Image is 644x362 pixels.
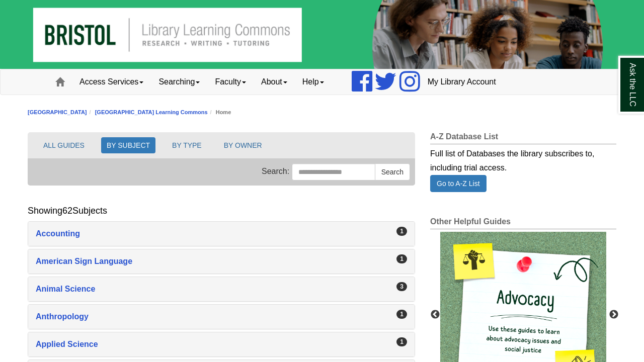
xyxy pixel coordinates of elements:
a: Searching [151,69,207,95]
h2: A-Z Database List [430,132,616,144]
a: [GEOGRAPHIC_DATA] [28,109,87,115]
button: BY OWNER [218,137,268,153]
a: Faculty [207,69,254,95]
button: ALL GUIDES [38,137,90,153]
li: Home [208,108,231,117]
div: 1 [396,337,407,346]
a: [GEOGRAPHIC_DATA] Learning Commons [95,109,208,115]
button: Next [609,310,619,320]
a: About [254,69,295,95]
div: 1 [396,227,407,236]
h2: Showing Subjects [28,206,107,216]
button: BY SUBJECT [101,137,155,153]
div: 1 [396,254,407,263]
button: Search [375,163,410,180]
div: Full list of Databases the library subscribes to, including trial access. [430,144,616,175]
a: Animal Science [36,282,407,296]
span: Search: [262,167,289,176]
div: 1 [396,310,407,319]
a: Access Services [72,69,151,95]
span: 62 [62,206,72,216]
button: Previous [430,310,440,320]
div: 3 [396,282,407,291]
button: BY TYPE [167,137,207,153]
a: My Library Account [420,69,504,95]
a: Anthropology [36,310,407,324]
a: Go to A-Z List [430,175,487,192]
a: Applied Science [36,337,407,351]
a: Help [295,69,332,95]
input: Search this Group [292,163,375,180]
nav: breadcrumb [28,108,616,117]
a: Accounting [36,227,407,241]
a: American Sign Language [36,254,407,268]
h2: Other Helpful Guides [430,217,616,229]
